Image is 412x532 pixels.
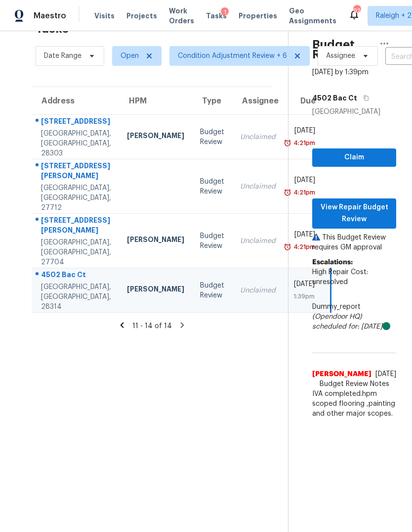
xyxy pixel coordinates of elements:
h2: Budget Review [312,40,372,59]
span: [DATE] 13:37 [375,371,396,387]
span: Budget Review Notes [314,379,395,389]
div: [GEOGRAPHIC_DATA], [GEOGRAPHIC_DATA], 27704 [41,238,111,267]
div: [STREET_ADDRESS][PERSON_NAME] [41,161,111,183]
span: View Repair Budget Review [320,201,388,226]
span: Condition Adjustment Review + 6 [178,51,287,61]
div: [PERSON_NAME] [127,235,184,247]
div: [GEOGRAPHIC_DATA] [312,107,396,117]
div: 1 [221,7,229,17]
span: Claim [320,151,388,164]
div: [GEOGRAPHIC_DATA], [GEOGRAPHIC_DATA], 28303 [41,129,111,158]
span: Properties [239,11,277,21]
th: Address [32,87,119,115]
div: [PERSON_NAME] [127,284,184,296]
span: Projects [126,11,157,21]
span: Geo Assignments [289,6,336,26]
div: Unclaimed [240,236,276,246]
span: 11 - 14 of 14 [132,323,172,330]
span: Maestro [34,11,66,21]
span: IVA completed.hpm scoped flooring ,painting and other major scopes. [312,389,396,419]
span: Open [121,51,139,61]
div: Unclaimed [240,286,276,295]
span: Raleigh + 2 [376,11,412,21]
div: Budget Review [200,177,224,196]
button: Claim [312,148,396,167]
th: Due [284,87,330,115]
p: This Budget Review requires GM approval [312,233,396,252]
div: Budget Review [200,281,224,300]
span: Tasks [206,12,227,19]
div: [STREET_ADDRESS][PERSON_NAME] [41,215,111,238]
button: Copy Address [357,89,371,107]
div: [GEOGRAPHIC_DATA], [GEOGRAPHIC_DATA], 28314 [41,282,111,312]
img: Overdue Alarm Icon [284,242,291,252]
div: Dummy_report [312,302,396,332]
h2: Tasks [36,24,69,34]
span: High Repair Cost: unresolved [312,269,368,286]
div: [GEOGRAPHIC_DATA], [GEOGRAPHIC_DATA], 27712 [41,183,111,213]
div: Unclaimed [240,132,276,142]
div: Budget Review [200,127,224,147]
h5: 4502 Bac Ct [312,93,357,103]
span: Assignee [326,51,355,61]
span: Work Orders [169,6,194,26]
span: [PERSON_NAME] [312,369,371,389]
div: [PERSON_NAME] [127,131,184,143]
i: scheduled for: [DATE] [312,323,382,330]
div: [DATE] by 1:39pm [312,67,369,77]
th: Assignee [232,87,284,115]
span: Visits [94,11,115,21]
img: Overdue Alarm Icon [284,138,291,148]
th: Type [192,87,232,115]
div: Budget Review [200,231,224,251]
div: Unclaimed [240,182,276,192]
b: Escalations: [312,259,353,266]
i: (Opendoor HQ) [312,313,362,320]
th: HPM [119,87,192,115]
img: Overdue Alarm Icon [284,188,291,197]
button: View Repair Budget Review [312,198,396,229]
div: 92 [353,6,360,16]
div: 4502 Bac Ct [41,270,111,282]
span: Date Range [44,51,82,61]
div: [STREET_ADDRESS] [41,116,111,129]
